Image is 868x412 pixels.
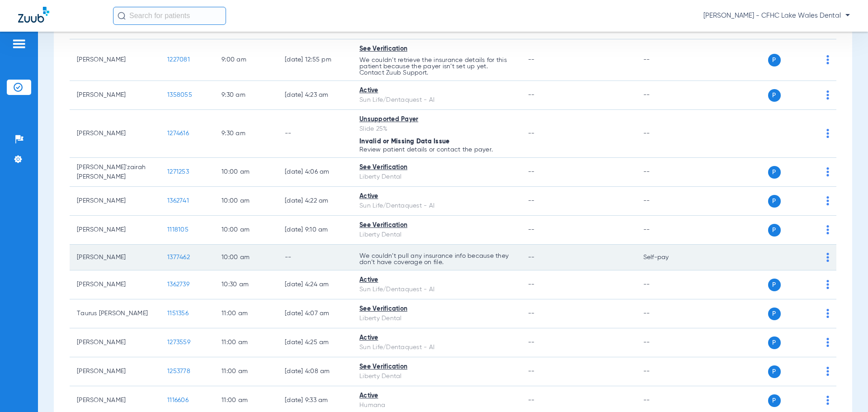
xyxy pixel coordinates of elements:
[278,158,352,187] td: [DATE] 4:06 AM
[278,39,352,81] td: [DATE] 12:55 PM
[636,39,697,81] td: --
[359,304,514,314] div: See Verification
[826,338,829,347] img: group-dot-blue.svg
[359,314,514,323] div: Liberty Dental
[636,270,697,299] td: --
[826,280,829,289] img: group-dot-blue.svg
[214,110,278,158] td: 9:30 AM
[278,187,352,216] td: [DATE] 4:22 AM
[768,279,781,291] span: P
[70,110,160,158] td: [PERSON_NAME]
[214,158,278,187] td: 10:00 AM
[118,12,126,20] img: Search Icon
[70,187,160,216] td: [PERSON_NAME]
[70,270,160,299] td: [PERSON_NAME]
[278,270,352,299] td: [DATE] 4:24 AM
[214,245,278,270] td: 10:00 AM
[214,81,278,110] td: 9:30 AM
[528,130,535,137] span: --
[528,368,535,374] span: --
[359,343,514,352] div: Sun Life/Dentaquest - AI
[359,147,514,153] p: Review patient details or contact the payer.
[167,92,192,98] span: 1358055
[768,365,781,378] span: P
[768,195,781,208] span: P
[359,192,514,201] div: Active
[826,253,829,262] img: group-dot-blue.svg
[823,369,868,412] div: Chat Widget
[636,216,697,245] td: --
[359,57,514,76] p: We couldn’t retrieve the insurance details for this patient because the payer isn’t set up yet. C...
[167,397,189,403] span: 1116606
[768,308,781,320] span: P
[167,254,190,260] span: 1377462
[359,86,514,95] div: Active
[768,336,781,349] span: P
[359,391,514,401] div: Active
[113,7,226,25] input: Search for patients
[70,39,160,81] td: [PERSON_NAME]
[359,372,514,381] div: Liberty Dental
[359,362,514,372] div: See Verification
[278,81,352,110] td: [DATE] 4:23 AM
[359,172,514,182] div: Liberty Dental
[636,110,697,158] td: --
[70,158,160,187] td: [PERSON_NAME]'zairah [PERSON_NAME]
[359,401,514,410] div: Humana
[359,253,514,265] p: We couldn’t pull any insurance info because they don’t have coverage on file.
[278,299,352,328] td: [DATE] 4:07 AM
[167,227,189,233] span: 1118105
[636,245,697,270] td: Self-pay
[528,339,535,346] span: --
[359,163,514,172] div: See Verification
[359,124,514,134] div: Slide 25%
[278,245,352,270] td: --
[826,196,829,205] img: group-dot-blue.svg
[278,328,352,357] td: [DATE] 4:25 AM
[636,158,697,187] td: --
[214,39,278,81] td: 9:00 AM
[826,129,829,138] img: group-dot-blue.svg
[768,54,781,66] span: P
[214,357,278,386] td: 11:00 AM
[167,198,189,204] span: 1362741
[528,57,535,63] span: --
[528,281,535,288] span: --
[636,328,697,357] td: --
[359,221,514,230] div: See Verification
[70,328,160,357] td: [PERSON_NAME]
[528,198,535,204] span: --
[214,187,278,216] td: 10:00 AM
[359,275,514,285] div: Active
[214,328,278,357] td: 11:00 AM
[359,95,514,105] div: Sun Life/Dentaquest - AI
[636,187,697,216] td: --
[528,254,535,260] span: --
[528,310,535,317] span: --
[359,333,514,343] div: Active
[70,299,160,328] td: Taurus [PERSON_NAME]
[12,38,26,49] img: hamburger-icon
[826,167,829,176] img: group-dot-blue.svg
[528,92,535,98] span: --
[768,166,781,179] span: P
[167,169,189,175] span: 1271253
[70,81,160,110] td: [PERSON_NAME]
[167,310,189,317] span: 1151356
[826,90,829,99] img: group-dot-blue.svg
[359,230,514,240] div: Liberty Dental
[528,169,535,175] span: --
[359,44,514,54] div: See Verification
[636,299,697,328] td: --
[636,81,697,110] td: --
[70,357,160,386] td: [PERSON_NAME]
[167,130,189,137] span: 1274616
[703,11,850,20] span: [PERSON_NAME] - CFHC Lake Wales Dental
[359,138,449,145] span: Invalid or Missing Data Issue
[528,227,535,233] span: --
[636,357,697,386] td: --
[167,57,190,63] span: 1227081
[167,281,189,288] span: 1362739
[278,110,352,158] td: --
[167,368,190,374] span: 1253778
